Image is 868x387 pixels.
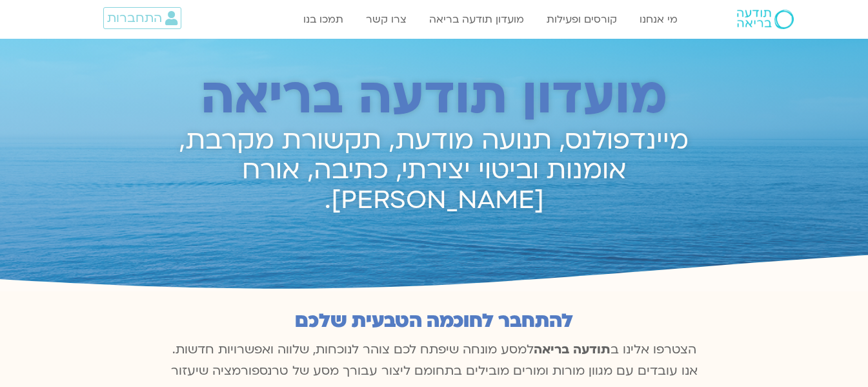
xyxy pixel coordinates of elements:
[737,10,794,29] img: תודעה בריאה
[423,7,530,32] a: מועדון תודעה בריאה
[633,7,684,32] a: מי אנחנו
[163,126,706,215] h2: מיינדפולנס, תנועה מודעת, תקשורת מקרבת, אומנות וביטוי יצירתי, כתיבה, אורח [PERSON_NAME].
[163,310,705,332] h2: להתחבר לחוכמה הטבעית שלכם
[163,68,706,125] h2: מועדון תודעה בריאה
[107,11,162,25] span: התחברות
[540,7,623,32] a: קורסים ופעילות
[297,7,350,32] a: תמכו בנו
[103,7,181,29] a: התחברות
[359,7,413,32] a: צרו קשר
[534,341,611,358] b: תודעה בריאה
